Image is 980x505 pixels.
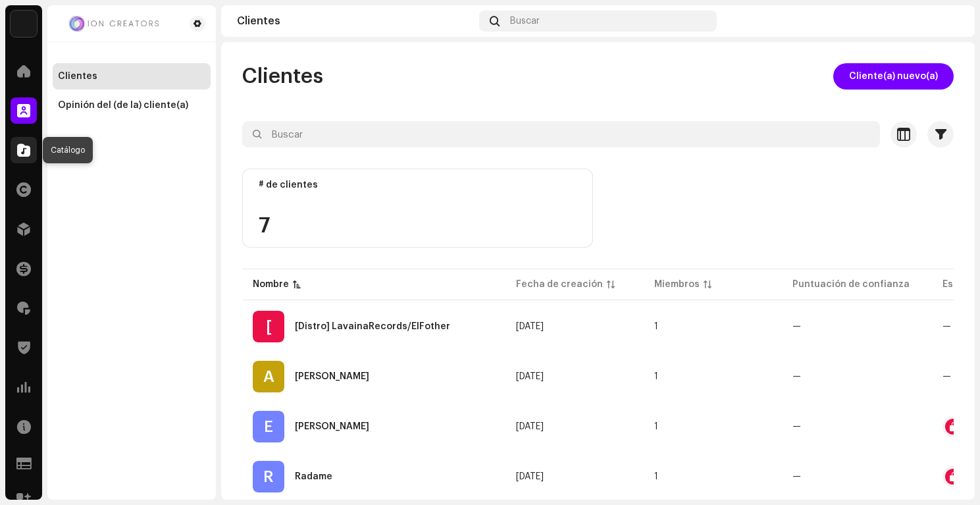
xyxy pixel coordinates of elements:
[53,63,211,90] re-m-nav-item: Clientes
[792,322,921,331] re-a-table-badge: —
[510,16,540,26] span: Buscar
[237,16,474,26] div: Clientes
[516,472,544,481] span: 10 jun 2025
[295,472,332,481] div: Radame
[833,63,954,90] button: Cliente(a) nuevo(a)
[654,278,700,291] div: Miembros
[253,461,284,492] div: R
[58,100,188,111] div: Opinión del (de la) cliente(a)
[242,169,593,248] re-o-card-value: # de clientes
[253,361,284,392] div: A
[516,422,544,431] span: 8 jun 2025
[253,411,284,442] div: E
[654,372,658,381] span: 1
[295,372,369,381] div: Arlene MC
[792,422,921,431] re-a-table-badge: —
[849,63,938,90] span: Cliente(a) nuevo(a)
[938,11,959,32] img: 40fed2f0-ea1d-4322-8f16-b5be3c3a9a79
[259,180,577,190] div: # de clientes
[58,16,168,32] img: 11f7a6a7-6d80-4cff-bf09-31493e25f8bd
[654,472,658,481] span: 1
[53,92,211,119] re-m-nav-item: Opinión del (de la) cliente(a)
[516,278,603,291] div: Fecha de creación
[58,71,97,82] div: Clientes
[516,372,544,381] span: 11 jul 2025
[253,311,284,342] div: [
[295,322,450,331] div: [Distro] LavainaRecords/ElFother
[792,372,921,381] re-a-table-badge: —
[242,63,323,90] span: Clientes
[295,422,369,431] div: enrique villa
[253,278,289,291] div: Nombre
[654,422,658,431] span: 1
[516,322,544,331] span: 18 sept 2025
[654,322,658,331] span: 1
[792,472,921,481] re-a-table-badge: —
[11,11,37,37] img: 59a3fc6d-c287-4562-9dd6-e417e362e1a1
[242,121,880,147] input: Buscar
